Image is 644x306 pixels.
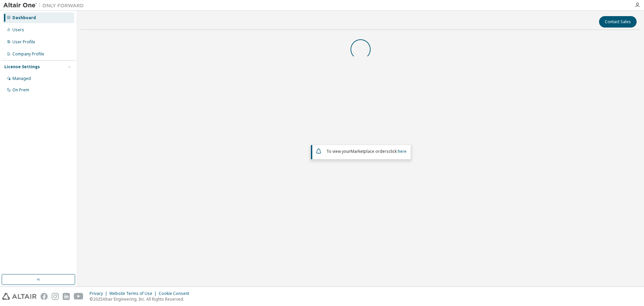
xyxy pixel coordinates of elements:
[109,291,159,296] div: Website Terms of Use
[63,293,70,300] img: linkedin.svg
[398,148,407,154] a: here
[90,296,193,302] p: © 2025 Altair Engineering, Inc. All Rights Reserved.
[41,293,48,300] img: facebook.svg
[2,293,37,300] img: altair_logo.svg
[4,64,40,70] div: License Settings
[12,15,36,20] div: Dashboard
[12,76,31,81] div: Managed
[90,291,109,296] div: Privacy
[12,39,35,45] div: User Profile
[3,2,87,9] img: Altair One
[12,51,44,57] div: Company Profile
[74,293,84,300] img: youtube.svg
[326,148,407,154] span: To view your click
[599,16,637,28] button: Contact Sales
[12,27,24,33] div: Users
[159,291,193,296] div: Cookie Consent
[351,148,389,154] em: Marketplace orders
[52,293,59,300] img: instagram.svg
[12,87,29,93] div: On Prem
